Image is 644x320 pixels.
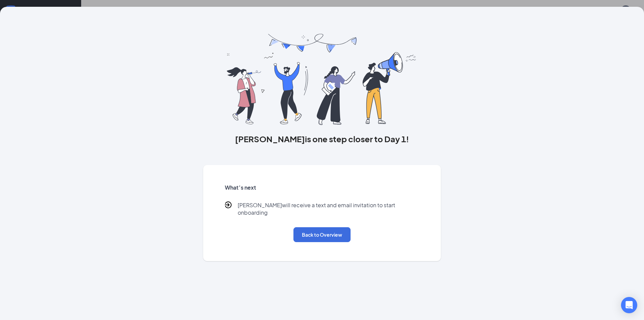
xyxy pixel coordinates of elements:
h5: What’s next [225,184,420,191]
p: [PERSON_NAME] will receive a text and email invitation to start onboarding [238,201,420,216]
img: you are all set [227,34,417,125]
button: Back to Overview [293,227,351,242]
h3: [PERSON_NAME] is one step closer to Day 1! [203,133,441,145]
div: Open Intercom Messenger [621,297,637,313]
